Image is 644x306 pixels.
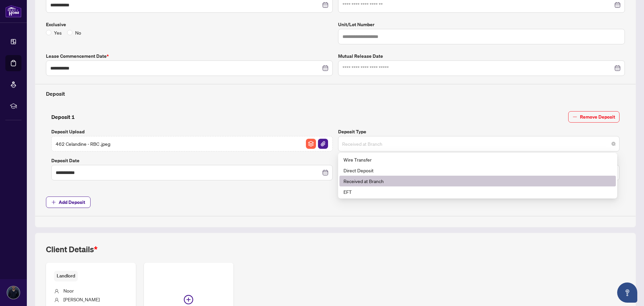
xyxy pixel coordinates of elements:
label: Mutual Release Date [338,52,625,60]
label: Unit/Lot Number [338,21,625,28]
div: EFT [339,186,616,197]
button: File Archive [306,138,316,149]
img: File Attachement [318,139,328,149]
span: Received at Branch [342,137,615,150]
label: Deposit Upload [51,128,333,135]
div: Wire Transfer [339,154,616,165]
span: plus-circle [184,295,193,304]
div: Received at Branch [339,176,616,186]
span: Noor [63,288,74,294]
button: Open asap [617,282,637,303]
span: 462 Celandine - RBC .jpegFile ArchiveFile Attachement [51,136,333,151]
span: 462 Celandine - RBC .jpeg [56,140,110,147]
div: Received at Branch [343,177,612,185]
div: Direct Deposit [339,165,616,176]
div: Direct Deposit [343,167,612,174]
label: Deposit Type [338,128,620,135]
h4: Deposit [46,90,625,98]
h4: Deposit 1 [51,113,75,121]
label: Lease Commencement Date [46,52,333,60]
button: Remove Deposit [568,111,620,123]
button: Add Deposit [46,196,91,208]
span: [PERSON_NAME] [63,296,100,302]
span: Landlord [54,271,78,281]
label: Exclusive [46,21,333,28]
span: minus [573,115,577,119]
button: File Attachement [318,138,328,149]
h2: Client Details [46,244,98,255]
img: File Archive [306,139,316,149]
img: logo [5,5,21,17]
div: Wire Transfer [343,156,612,163]
img: Profile Icon [7,286,20,299]
span: No [72,29,84,36]
div: EFT [343,188,612,195]
span: Yes [51,29,64,36]
span: Add Deposit [59,197,85,208]
span: close-circle [611,142,615,146]
label: Deposit Date [51,157,333,164]
span: Remove Deposit [580,112,615,122]
span: plus [51,200,56,205]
